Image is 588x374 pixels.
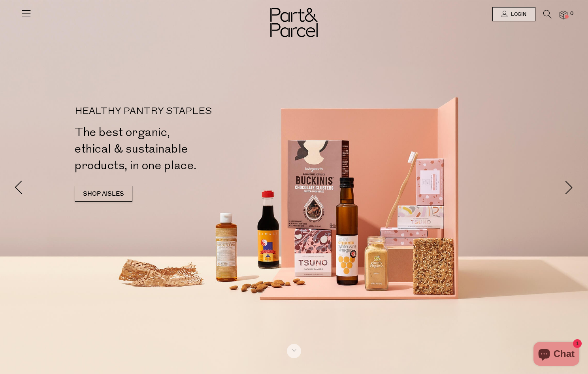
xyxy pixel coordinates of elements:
h2: The best organic, ethical & sustainable products, in one place. [75,124,297,174]
a: Login [492,7,535,21]
inbox-online-store-chat: Shopify online store chat [531,342,582,368]
span: Login [509,11,526,18]
a: SHOP AISLES [75,186,132,202]
a: 0 [560,11,567,19]
span: 0 [568,10,575,17]
img: Part&Parcel [270,8,318,37]
p: HEALTHY PANTRY STAPLES [75,107,297,116]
